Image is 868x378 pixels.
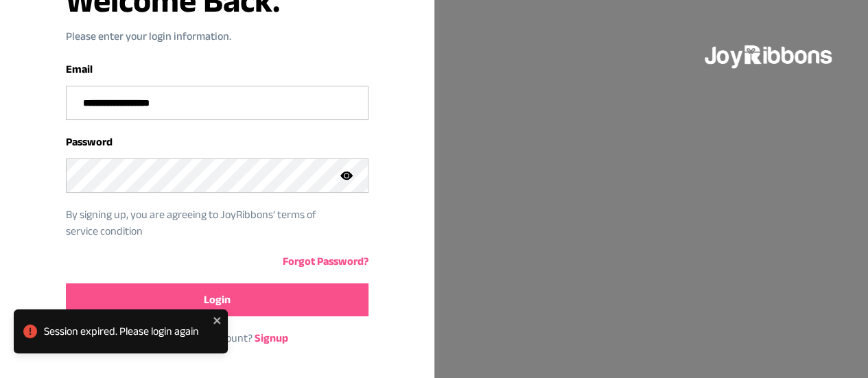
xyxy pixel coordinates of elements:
a: Forgot Password? [283,255,368,267]
span: Login [204,292,231,308]
img: joyribbons [703,33,835,77]
button: close [213,315,222,326]
p: Please enter your login information. [66,28,368,45]
label: Email [66,63,93,75]
p: By signing up, you are agreeing to JoyRibbons‘ terms of service condition [66,206,348,239]
label: Password [66,136,113,147]
div: Session expired. Please login again [44,323,209,340]
button: Login [66,283,368,316]
a: Signup [255,332,288,344]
